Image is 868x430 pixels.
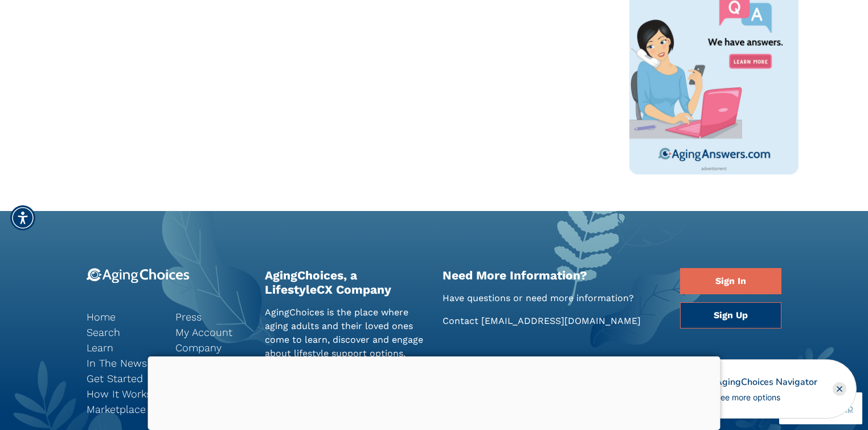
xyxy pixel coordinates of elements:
p: AgingChoices is the place where aging adults and their loved ones come to learn, discover and eng... [265,306,426,360]
a: Learn [87,340,158,355]
img: 9-logo.svg [87,268,190,283]
p: Have questions or need more information? [443,291,663,305]
div: AgingChoices Navigator [715,375,817,389]
iframe: Advertisement [148,356,720,427]
a: Sign In [680,268,781,294]
a: Contact Us [175,355,247,371]
h2: AgingChoices, a LifestyleCX Company [265,268,426,297]
a: Press [175,309,247,324]
a: Home [87,309,158,324]
a: [EMAIL_ADDRESS][DOMAIN_NAME] [481,315,641,326]
div: Close [833,382,846,396]
p: Contact [443,314,663,328]
a: Search [87,324,158,340]
a: How It Works [87,386,158,401]
a: My Account [175,324,247,340]
a: Company [175,340,247,355]
a: In The News [87,355,158,371]
h2: Need More Information? [443,268,663,282]
div: See more options [715,391,817,403]
div: Accessibility Menu [10,205,35,230]
a: Marketplace [87,401,158,417]
a: Get Started [87,371,158,386]
a: Sign Up [680,302,781,328]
